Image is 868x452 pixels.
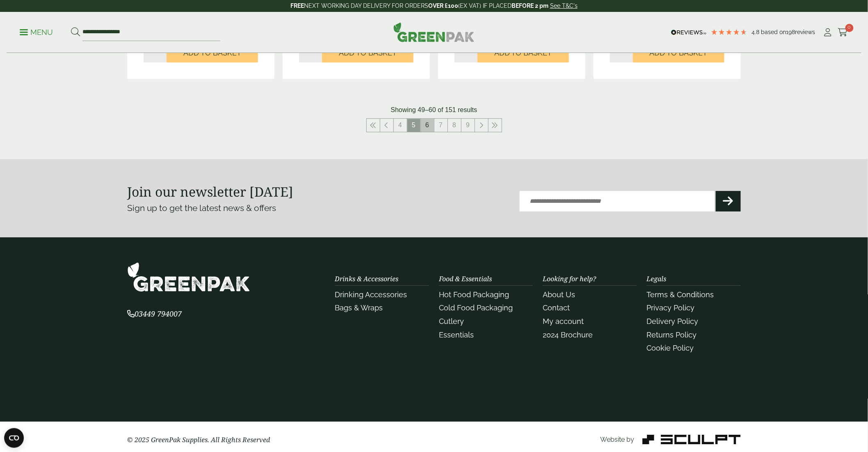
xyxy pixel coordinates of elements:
i: My Account [823,28,833,37]
a: Cutlery [439,317,464,326]
a: Cold Food Packaging [439,303,513,312]
img: GreenPak Supplies [393,22,475,42]
a: 03449 794007 [127,310,182,318]
strong: FREE [290,2,304,9]
a: Privacy Policy [647,303,695,312]
span: Based on [761,29,786,35]
a: Hot Food Packaging [439,290,509,299]
a: My account [543,317,584,326]
a: Returns Policy [647,330,697,339]
p: Menu [20,28,53,37]
a: Terms & Conditions [647,290,714,299]
a: 7 [434,119,448,132]
a: Cookie Policy [647,344,694,352]
span: 5 [407,119,420,132]
img: Sculpt [642,435,741,444]
a: About Us [543,290,575,299]
p: © 2025 GreenPak Supplies. All Rights Reserved [127,435,325,445]
span: 4.8 [752,29,761,35]
div: 4.79 Stars [711,28,748,36]
a: See T&C's [550,2,578,9]
a: 9 [461,119,475,132]
a: 4 [394,119,407,132]
span: 03449 794007 [127,309,182,319]
span: 198 [786,29,795,35]
span: Website by [600,436,634,443]
a: 6 [421,119,434,132]
strong: BEFORE 2 pm [512,2,548,9]
a: 0 [838,26,848,39]
button: Open CMP widget [4,428,24,448]
a: Contact [543,303,570,312]
a: Delivery Policy [647,317,699,326]
span: 0 [845,24,854,32]
strong: Join our newsletter [DATE] [127,183,293,200]
p: Sign up to get the latest news & offers [127,202,403,215]
a: Essentials [439,330,474,339]
a: Menu [20,28,53,36]
span: reviews [795,29,815,35]
a: Drinking Accessories [335,290,407,299]
p: Showing 49–60 of 151 results [391,105,477,115]
img: REVIEWS.io [671,30,707,35]
img: GreenPak Supplies [127,262,250,292]
a: Bags & Wraps [335,303,383,312]
strong: OVER £100 [428,2,458,9]
a: 2024 Brochure [543,330,593,339]
a: 8 [448,119,461,132]
i: Cart [838,28,848,37]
